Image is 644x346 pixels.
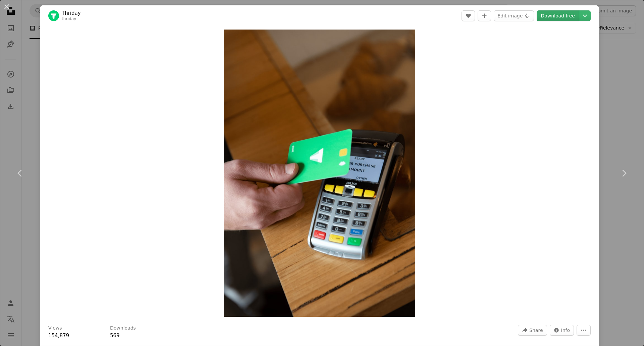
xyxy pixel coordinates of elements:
[110,325,136,332] h3: Downloads
[579,10,591,21] button: Choose download size
[224,30,415,317] img: a person holding a credit card next to a calculator
[110,333,120,339] span: 569
[48,10,59,21] img: Go to Thriday's profile
[462,10,475,21] button: Like
[550,325,574,336] button: Stats about this image
[537,10,579,21] a: Download free
[529,325,543,335] span: Share
[48,325,62,332] h3: Views
[494,10,534,21] button: Edit image
[577,325,591,336] button: More Actions
[561,325,570,335] span: Info
[48,333,69,339] span: 154,879
[478,10,491,21] button: Add to Collection
[604,141,644,205] a: Next
[62,16,76,21] a: thriday
[518,325,547,336] button: Share this image
[224,30,415,317] button: Zoom in on this image
[62,10,81,16] a: Thriday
